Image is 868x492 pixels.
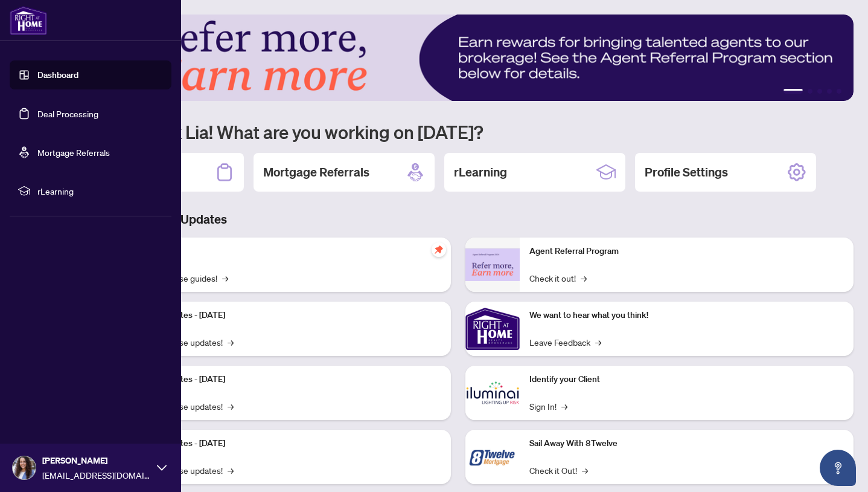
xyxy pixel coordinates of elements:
span: → [595,335,601,349]
h1: Welcome back Lia! What are you working on [DATE]? [63,120,854,143]
span: [PERSON_NAME] [42,454,151,467]
img: Identify your Client [465,366,520,420]
p: Platform Updates - [DATE] [127,437,441,450]
button: Open asap [820,450,856,486]
a: Deal Processing [37,108,98,119]
h2: rLearning [454,164,507,181]
button: 3 [817,89,822,94]
span: → [582,464,588,477]
p: Platform Updates - [DATE] [127,309,441,322]
a: Sign In!→ [529,400,567,413]
p: Sail Away With 8Twelve [529,437,844,450]
span: → [561,400,567,413]
span: rLearning [37,184,163,198]
img: Sail Away With 8Twelve [465,430,520,484]
span: → [222,271,228,285]
h3: Brokerage & Industry Updates [63,211,854,228]
h2: Mortgage Referrals [263,164,369,181]
p: Platform Updates - [DATE] [127,373,441,386]
a: Check it Out!→ [529,464,588,477]
p: We want to hear what you think! [529,309,844,322]
p: Agent Referral Program [529,245,844,258]
span: → [228,335,234,349]
span: → [228,400,234,413]
span: pushpin [432,242,446,257]
a: Dashboard [37,70,78,80]
span: → [228,464,234,477]
button: 2 [808,89,812,94]
h2: Profile Settings [645,164,728,181]
img: Profile Icon [13,456,36,479]
p: Self-Help [127,245,441,258]
img: Slide 0 [63,15,854,101]
button: 5 [837,89,841,94]
a: Check it out!→ [529,271,587,285]
img: We want to hear what you think! [465,302,520,356]
img: Agent Referral Program [465,248,520,282]
button: 1 [783,89,803,94]
span: → [581,271,587,285]
a: Leave Feedback→ [529,335,601,349]
a: Mortgage Referrals [37,147,110,158]
button: 4 [827,89,832,94]
span: [EMAIL_ADDRESS][DOMAIN_NAME] [42,468,151,482]
img: logo [10,6,47,35]
p: Identify your Client [529,373,844,386]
